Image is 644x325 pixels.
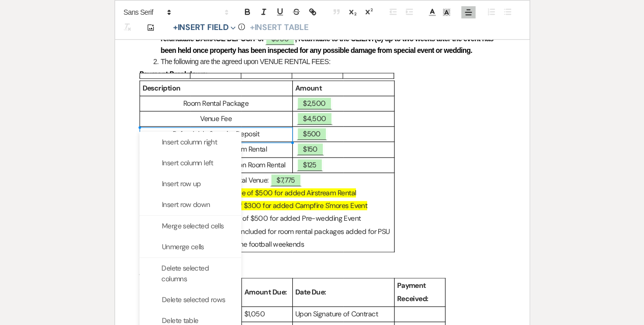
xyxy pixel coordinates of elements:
span: Additional optional fee of $500 for added Airstream Rental [178,188,356,197]
li: The following are the agreed upon VENUE RENTAL FEES:​ [150,56,505,67]
span: Text Color [425,6,439,18]
p: Additional fee of tax included for room rental packages added for PSU home football weekends [143,225,391,251]
span: + [173,23,178,32]
span: Additional optional fee of $300 for added Campfire S'mores Event [166,201,367,210]
span: Header Formats [182,6,232,18]
strong: Amount Due: [244,287,287,297]
span: Unmerge cells [162,242,204,252]
span: Merge selected cells [162,221,223,231]
p: Room Rental Package [143,97,290,110]
span: Insert row up [162,179,201,189]
span: $125 [297,158,323,171]
p: Venue Fee [143,112,290,125]
strong: Amount [295,83,322,93]
strong: Date Due: [295,287,326,297]
span: $7,775 [270,173,301,186]
span: $2,500 [297,97,332,109]
p: Total Venue: [143,174,391,187]
span: $500 [297,127,327,140]
p: Upon Signature of Contract [295,308,391,320]
p: Refundable Security Deposit [143,128,290,140]
span: Delete selected rows [162,294,225,305]
strong: , returnable to the CLIENT(S) up to two weeks after the event has been held once property has bee... [161,35,495,54]
span: Delete selected columns [161,263,233,284]
span: Text Background Color [439,6,454,18]
span: Insert row down [162,199,210,210]
button: +Insert Table [246,21,312,34]
span: $150 [297,142,324,155]
p: $1,050 [244,308,290,320]
span: + [249,23,254,32]
span: Alignment [461,6,475,18]
span: Insert column left [162,158,213,168]
span: $4,500 [297,112,332,125]
p: Additional optional fee of $500 for added Pre-wedding Event [143,212,391,225]
span: Insert column right [162,137,217,147]
u: Payment Breakdown: [139,69,208,78]
strong: Description [143,83,181,93]
button: Insert Field [170,21,240,34]
strong: Payment Received: [397,281,429,303]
